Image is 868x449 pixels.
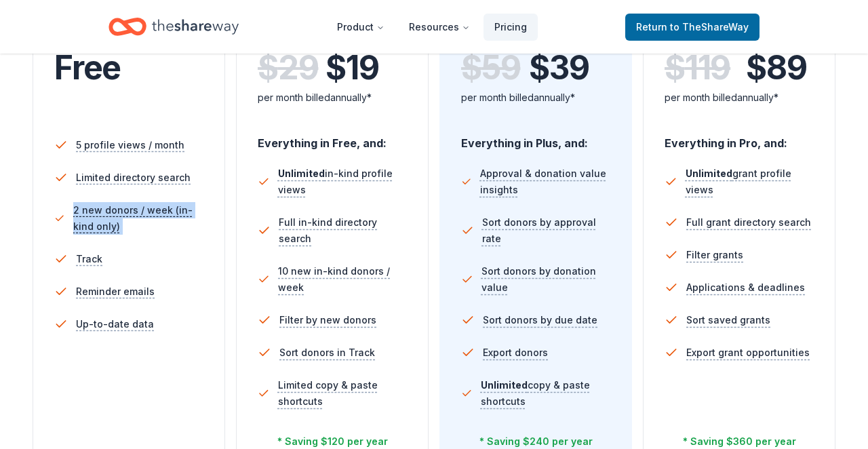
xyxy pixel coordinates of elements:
span: $ 39 [529,49,589,87]
button: Product [326,14,395,41]
a: Returnto TheShareWay [625,14,759,41]
span: 5 profile views / month [76,137,184,153]
span: $ 89 [746,49,806,87]
span: $ 19 [325,49,378,87]
span: Sort donors by due date [483,312,597,328]
span: Free [54,47,121,87]
span: Filter grants [686,247,743,263]
span: Return [636,19,749,35]
span: Sort donors in Track [279,345,375,361]
button: Resources [398,14,481,41]
span: Applications & deadlines [686,279,805,296]
span: Track [76,251,102,267]
span: grant profile views [686,168,791,195]
span: in-kind profile views [278,168,393,195]
div: Everything in Plus, and: [461,123,610,152]
div: Everything in Free, and: [258,123,407,152]
span: Full in-kind directory search [279,214,407,247]
span: Full grant directory search [686,214,811,231]
span: Unlimited [481,379,528,391]
div: Everything in Pro, and: [665,123,814,152]
a: Pricing [484,14,538,41]
span: 10 new in-kind donors / week [278,263,407,296]
span: Unlimited [686,168,732,179]
span: Limited copy & paste shortcuts [278,377,407,410]
span: Sort saved grants [686,312,770,328]
span: Unlimited [278,168,325,179]
span: Limited directory search [76,170,191,186]
span: Up-to-date data [76,316,154,332]
nav: Main [326,11,538,43]
span: to TheShareWay [670,21,749,33]
span: Reminder emails [76,284,155,300]
div: per month billed annually* [665,90,814,106]
span: Approval & donation value insights [480,165,610,198]
span: Filter by new donors [279,312,376,328]
span: Sort donors by donation value [481,263,610,296]
div: per month billed annually* [258,90,407,106]
span: 2 new donors / week (in-kind only) [73,202,203,235]
span: copy & paste shortcuts [481,379,590,407]
div: per month billed annually* [461,90,610,106]
a: Home [108,11,239,43]
span: Export grant opportunities [686,345,810,361]
span: Export donors [483,345,548,361]
span: Sort donors by approval rate [482,214,610,247]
